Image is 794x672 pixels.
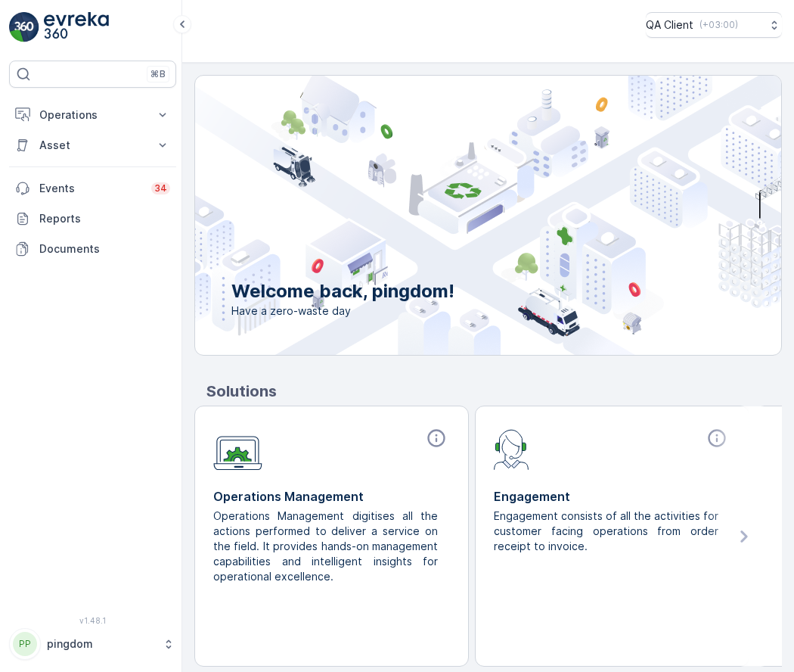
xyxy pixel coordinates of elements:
a: Events34 [9,173,176,204]
a: Documents [9,234,176,264]
p: Events [39,181,142,196]
button: QA Client(+03:00) [646,12,782,38]
p: Welcome back, pingdom! [231,279,454,303]
p: 34 [154,182,167,194]
p: Asset [39,138,146,153]
a: Reports [9,204,176,234]
p: Operations [39,107,146,123]
p: Reports [39,211,170,226]
button: Operations [9,100,176,130]
p: QA Client [646,17,693,33]
p: ( +03:00 ) [699,19,738,31]
p: Solutions [206,380,782,403]
span: Have a zero-waste day [231,303,454,319]
span: v 1.48.1 [9,616,176,625]
img: city illustration [127,76,781,355]
p: Engagement [494,487,730,506]
p: Documents [39,241,170,257]
button: Asset [9,130,176,160]
p: Operations Management [213,487,450,506]
button: PPpingdom [9,628,176,660]
p: Operations Management digitises all the actions performed to deliver a service on the field. It p... [213,509,438,584]
img: module-icon [494,428,529,470]
img: logo [9,12,39,42]
img: module-icon [213,428,262,471]
p: ⌘B [150,68,166,80]
img: logo_light-DOdMpM7g.png [44,12,109,42]
p: pingdom [47,636,155,652]
div: PP [13,632,37,656]
p: Engagement consists of all the activities for customer facing operations from order receipt to in... [494,509,718,554]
